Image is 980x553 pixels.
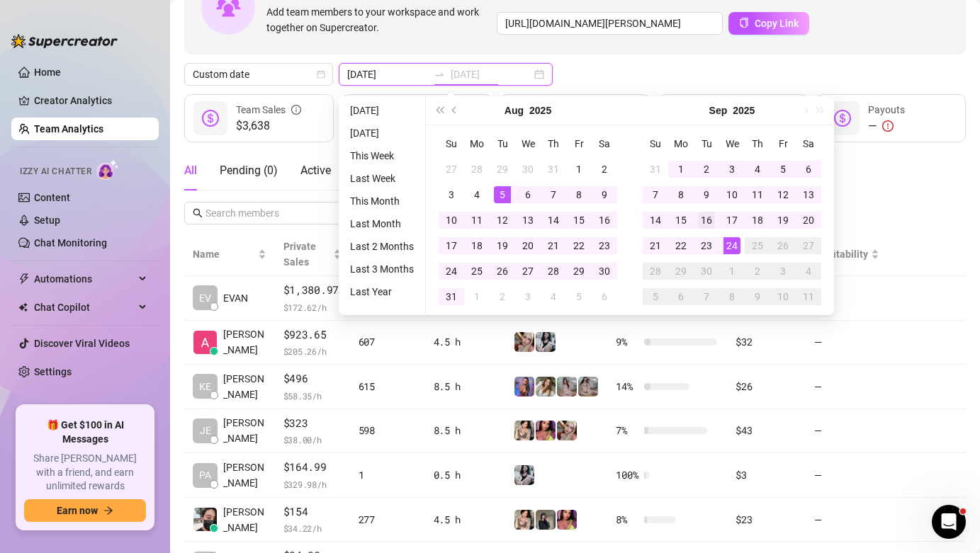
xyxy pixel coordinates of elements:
button: Choose a month [709,96,728,125]
th: Mo [464,131,490,156]
div: 21 [647,237,664,254]
img: Paige [536,377,556,397]
td: 2025-09-03 [515,284,541,309]
div: 3 [775,263,792,280]
td: 2025-09-06 [592,284,617,309]
div: 8 [570,186,587,203]
td: 2025-08-02 [592,156,617,182]
div: 6 [596,288,613,305]
th: Su [439,131,464,156]
span: dollar-circle [834,110,851,127]
td: 2025-08-05 [490,182,515,207]
th: Mo [668,131,694,156]
td: 2025-10-08 [719,284,745,309]
th: We [719,131,745,156]
div: 11 [468,212,485,229]
div: 4 [749,161,766,178]
div: 26 [494,263,511,280]
div: Est. Hours Worked [552,94,638,125]
span: $3,638 [236,118,301,135]
div: 607 [359,334,417,350]
span: Chat Copilot [34,296,135,319]
a: Chat Monitoring [34,237,107,249]
div: Team Sales [236,102,301,118]
span: EVAN [223,290,248,306]
td: 2025-10-06 [668,284,694,309]
td: 2025-09-11 [745,182,770,207]
div: 3 [723,161,740,178]
span: thunderbolt [18,273,30,285]
div: 31 [545,161,562,178]
span: 100 % [616,467,638,483]
div: 9 [596,186,613,203]
span: $ 38.00 /h [283,433,342,447]
span: question-circle [628,94,638,125]
td: 2025-08-07 [541,182,566,207]
td: 2025-08-31 [439,284,464,309]
a: Settings [34,366,72,377]
td: 2025-09-14 [643,207,668,233]
div: $32 [736,334,796,350]
span: info-circle [291,102,301,118]
img: AI Chatter [97,159,119,180]
div: 25 [468,263,485,280]
span: exclamation-circle [882,120,894,132]
a: Setup [34,215,60,226]
td: 2025-08-04 [464,182,490,207]
td: — [806,321,888,365]
img: Jenna [514,421,534,440]
div: 18 [468,237,485,254]
li: [DATE] [344,125,419,142]
img: john kenneth sa… [193,508,217,531]
td: 2025-10-05 [643,284,668,309]
span: $923.65 [283,326,342,343]
th: Su [643,131,668,156]
td: — [806,276,888,321]
li: Last Week [344,170,419,187]
td: 2025-09-12 [770,182,796,207]
div: 9 [698,186,715,203]
div: 27 [519,263,536,280]
div: 8 [723,288,740,305]
td: 2025-08-11 [464,207,490,233]
td: 2025-09-17 [719,207,745,233]
li: This Week [344,147,419,164]
img: Daisy [578,377,598,397]
button: Choose a month [505,96,524,125]
th: Tu [490,131,515,156]
span: $1,380.97 [283,282,342,299]
span: [PERSON_NAME] [223,415,266,446]
div: 23 [596,237,613,254]
td: 2025-09-04 [541,284,566,309]
div: 5 [647,288,664,305]
th: Fr [770,131,796,156]
div: 8.5 h [434,423,497,438]
div: 6 [519,186,536,203]
span: 7 % [616,423,638,438]
div: 12 [775,186,792,203]
td: 2025-08-01 [566,156,592,182]
div: 30 [596,263,613,280]
div: 11 [749,186,766,203]
td: 2025-09-08 [668,182,694,207]
div: 9 [749,288,766,305]
span: Share [PERSON_NAME] with a friend, and earn unlimited rewards [24,452,146,494]
td: 2025-09-07 [643,182,668,207]
td: 2025-08-16 [592,207,617,233]
div: 27 [443,161,460,178]
td: 2025-10-03 [770,258,796,284]
td: 2025-08-30 [592,258,617,284]
div: 23 [698,237,715,254]
td: 2025-08-15 [566,207,592,233]
td: 2025-08-10 [439,207,464,233]
span: Add team members to your workspace and work together on Supercreator. [266,4,491,35]
td: 2025-09-02 [694,156,719,182]
div: 1 [359,467,417,483]
button: Earn nowarrow-right [24,499,146,522]
div: 6 [800,161,817,178]
th: Sa [592,131,617,156]
img: logo-BBDzfeDw.svg [11,34,118,48]
span: $323 [283,415,342,432]
div: 2 [749,263,766,280]
td: 2025-08-27 [515,258,541,284]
